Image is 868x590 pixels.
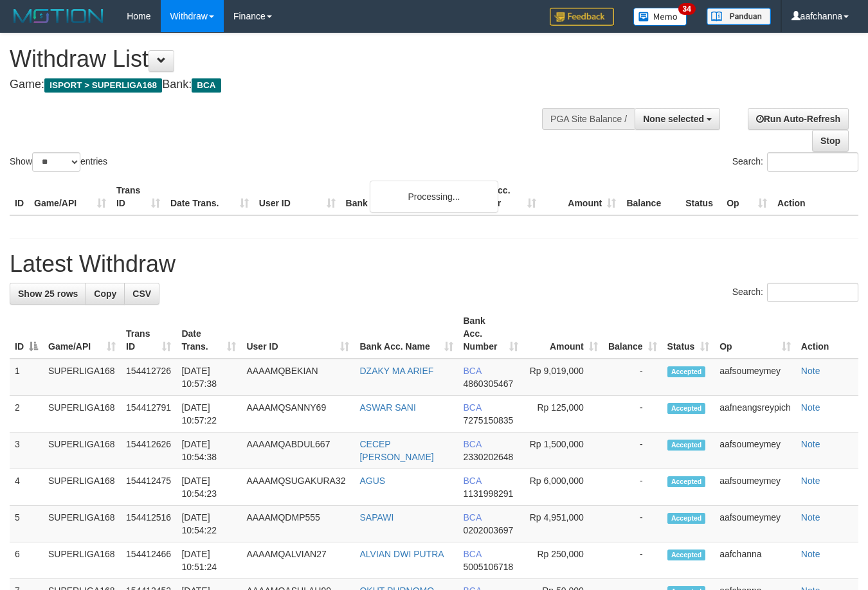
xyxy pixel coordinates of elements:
img: MOTION_logo.png [10,6,107,26]
td: 154412516 [121,506,176,542]
span: Copy 4860305467 to clipboard [464,379,514,389]
span: Accepted [667,476,706,487]
span: BCA [464,549,482,559]
th: Bank Acc. Name: activate to sort column ascending [354,309,458,359]
td: 6 [10,542,43,579]
td: 154412791 [121,396,176,433]
td: 154412726 [121,359,176,396]
td: - [603,469,662,506]
td: AAAAMQBEKIAN [241,359,354,396]
td: Rp 4,951,000 [523,506,603,542]
span: Show 25 rows [18,289,78,299]
td: Rp 6,000,000 [523,469,603,506]
th: Balance: activate to sort column ascending [603,309,662,359]
th: Bank Acc. Name [341,179,462,215]
td: AAAAMQSANNY69 [241,396,354,433]
th: Amount: activate to sort column ascending [523,309,603,359]
td: SUPERLIGA168 [43,359,121,396]
td: [DATE] 10:57:22 [176,396,241,433]
a: DZAKY MA ARIEF [359,366,433,376]
td: SUPERLIGA168 [43,433,121,469]
td: SUPERLIGA168 [43,396,121,433]
th: User ID [254,179,341,215]
td: Rp 250,000 [523,542,603,579]
td: [DATE] 10:54:38 [176,433,241,469]
span: BCA [464,439,482,449]
span: None selected [643,114,704,124]
td: aafsoumeymey [714,359,796,396]
a: Stop [812,130,849,152]
a: ALVIAN DWI PUTRA [359,549,444,559]
td: AAAAMQALVIAN27 [241,542,354,579]
span: BCA [464,512,482,523]
td: [DATE] 10:51:24 [176,542,241,579]
th: Date Trans.: activate to sort column ascending [176,309,241,359]
a: Run Auto-Refresh [748,108,849,130]
td: 154412466 [121,542,176,579]
td: Rp 125,000 [523,396,603,433]
th: ID [10,179,29,215]
th: Action [772,179,858,215]
td: AAAAMQDMP555 [241,506,354,542]
th: Trans ID: activate to sort column ascending [121,309,176,359]
a: Note [801,402,820,413]
label: Search: [732,152,858,172]
a: Note [801,512,820,523]
th: Game/API [29,179,111,215]
h1: Withdraw List [10,46,566,72]
td: aafsoumeymey [714,469,796,506]
td: aafchanna [714,542,796,579]
th: Date Trans. [165,179,254,215]
select: Showentries [32,152,80,172]
th: User ID: activate to sort column ascending [241,309,354,359]
span: Accepted [667,513,706,524]
th: Amount [541,179,621,215]
span: BCA [192,78,221,93]
div: Processing... [370,181,498,213]
img: Feedback.jpg [550,8,614,26]
span: Copy [94,289,116,299]
img: Button%20Memo.svg [633,8,687,26]
a: Copy [86,283,125,305]
th: Action [796,309,858,359]
td: SUPERLIGA168 [43,469,121,506]
input: Search: [767,283,858,302]
span: BCA [464,476,482,486]
h4: Game: Bank: [10,78,566,91]
span: BCA [464,402,482,413]
a: CSV [124,283,159,305]
a: Show 25 rows [10,283,86,305]
td: SUPERLIGA168 [43,542,121,579]
span: Copy 2330202648 to clipboard [464,452,514,462]
th: ID: activate to sort column descending [10,309,43,359]
a: CECEP [PERSON_NAME] [359,439,433,462]
td: 154412475 [121,469,176,506]
div: PGA Site Balance / [542,108,635,130]
td: 3 [10,433,43,469]
td: - [603,396,662,433]
span: 34 [678,3,696,15]
td: AAAAMQSUGAKURA32 [241,469,354,506]
th: Status: activate to sort column ascending [662,309,715,359]
h1: Latest Withdraw [10,251,858,277]
span: BCA [464,366,482,376]
td: - [603,433,662,469]
td: 2 [10,396,43,433]
td: 1 [10,359,43,396]
span: Copy 0202003697 to clipboard [464,525,514,535]
span: ISPORT > SUPERLIGA168 [44,78,162,93]
a: Note [801,366,820,376]
td: aafsoumeymey [714,433,796,469]
td: 154412626 [121,433,176,469]
th: Status [680,179,721,215]
span: Accepted [667,550,706,560]
td: aafsoumeymey [714,506,796,542]
span: Accepted [667,403,706,414]
th: Op [721,179,772,215]
button: None selected [635,108,720,130]
span: CSV [132,289,151,299]
td: 4 [10,469,43,506]
span: Accepted [667,366,706,377]
td: - [603,506,662,542]
span: Accepted [667,440,706,451]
